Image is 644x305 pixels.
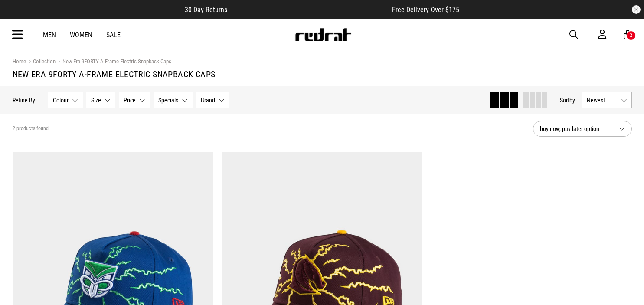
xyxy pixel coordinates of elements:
[13,58,26,65] a: Home
[106,31,121,39] a: Sale
[43,31,56,39] a: Men
[48,92,83,108] button: Colour
[392,6,459,14] span: Free Delivery Over $175
[245,5,375,14] iframe: Customer reviews powered by Trustpilot
[26,58,56,66] a: Collection
[154,92,193,108] button: Specials
[13,97,35,104] p: Refine By
[13,69,632,79] h1: New Era 9FORTY A-Frame Electric Snapback Caps
[533,121,632,137] button: buy now, pay later option
[185,6,227,14] span: 30 Day Returns
[70,31,92,39] a: Women
[294,28,352,41] img: Redrat logo
[119,92,150,108] button: Price
[86,92,115,108] button: Size
[53,97,69,104] span: Colour
[624,30,632,39] a: 3
[630,33,632,39] div: 3
[196,92,229,108] button: Brand
[201,97,215,104] span: Brand
[560,95,575,105] button: Sortby
[569,97,575,104] span: by
[587,97,618,104] span: Newest
[13,125,49,132] span: 2 products found
[56,58,171,66] a: New Era 9FORTY A-Frame Electric Snapback Caps
[158,97,178,104] span: Specials
[540,124,612,134] span: buy now, pay later option
[91,97,101,104] span: Size
[582,92,632,108] button: Newest
[124,97,136,104] span: Price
